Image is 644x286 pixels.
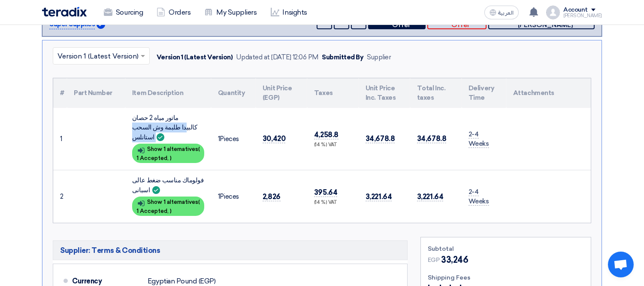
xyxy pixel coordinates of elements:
span: Hide Offer [384,15,419,28]
th: Delivery Time [462,78,506,108]
th: Part Number [67,78,125,108]
div: (14 %) VAT [314,141,352,149]
th: # [53,78,67,108]
span: 4,258.8 [314,130,339,139]
th: Unit Price Inc. Taxes [359,78,410,108]
span: 30,420 [263,134,285,143]
div: فولوماك مناسب ضغط عالى اسبانى [132,175,204,195]
span: 2-4 Weeks [469,188,489,206]
td: 1 [53,108,67,170]
div: Version 1 (Latest Version) [157,52,233,62]
td: 2 [53,170,67,223]
div: Subtotal [428,244,584,253]
a: Insights [264,3,314,22]
span: 34,678.8 [417,134,446,143]
div: Updated at [DATE] 12:06 PM [236,52,319,62]
span: العربية [498,10,514,16]
div: Shipping Fees [428,273,584,282]
span: ( [198,146,200,152]
td: Pieces [211,170,256,223]
th: Unit Price (EGP) [256,78,307,108]
span: 2,826 [263,192,281,201]
span: 33,246 [441,253,468,266]
div: Show 1 alternatives [132,144,204,163]
th: Attachments [506,78,591,108]
h5: Supplier: Terms & Conditions [53,240,408,260]
div: Supplier [367,52,391,62]
span: Create draft [PERSON_NAME] [503,15,588,28]
a: Sourcing [97,3,150,22]
span: EGP [428,255,440,264]
th: Quantity [211,78,256,108]
th: Total Inc. taxes [410,78,462,108]
td: Pieces [211,108,256,170]
span: 3,221.64 [417,192,443,201]
th: Item Description [125,78,211,108]
th: Taxes [307,78,359,108]
div: (14 %) VAT [314,199,352,206]
span: 1 [218,135,220,143]
div: ماتور مياه 2 حصان كالبيدا طلبمة وش السحب استانلس [132,113,204,142]
button: العربية [484,6,519,19]
span: ) [170,155,172,161]
div: Show 1 alternatives [132,197,204,216]
img: profile_test.png [546,6,560,19]
a: My Suppliers [197,3,263,22]
a: Orders [150,3,197,22]
div: [PERSON_NAME] [563,13,602,18]
span: 2-4 Weeks [469,130,489,148]
div: Submitted By [322,52,363,62]
span: 1 Accepted, [136,208,169,214]
span: 1 Accepted, [136,155,169,161]
span: Submit Offer [442,15,480,28]
span: 34,678.8 [366,134,395,143]
span: 395.64 [314,188,337,197]
span: 1 [218,193,220,200]
img: Teradix logo [42,7,87,17]
span: 3,221.64 [366,192,392,201]
span: ) [170,208,172,214]
div: Account [563,6,588,14]
div: Open chat [608,252,634,277]
span: ( [198,199,200,205]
